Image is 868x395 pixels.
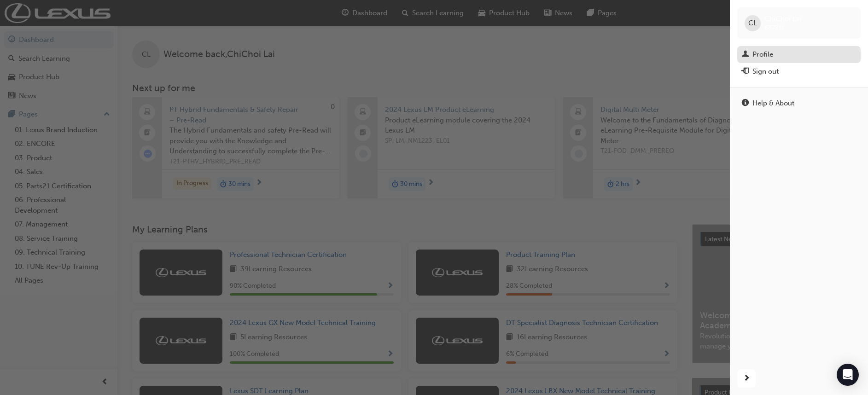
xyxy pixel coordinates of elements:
span: ChiChoi Lai [764,15,802,23]
span: info-icon [742,99,749,108]
div: Sign out [752,66,779,77]
span: man-icon [742,51,749,59]
span: next-icon [743,373,750,384]
a: Help & About [737,95,861,112]
button: Sign out [737,63,861,80]
span: exit-icon [742,68,749,76]
span: CL [748,18,757,29]
div: Profile [752,49,773,60]
span: 637211 [764,23,784,31]
div: Help & About [752,98,794,109]
div: Open Intercom Messenger [837,364,859,386]
a: Profile [737,46,861,63]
